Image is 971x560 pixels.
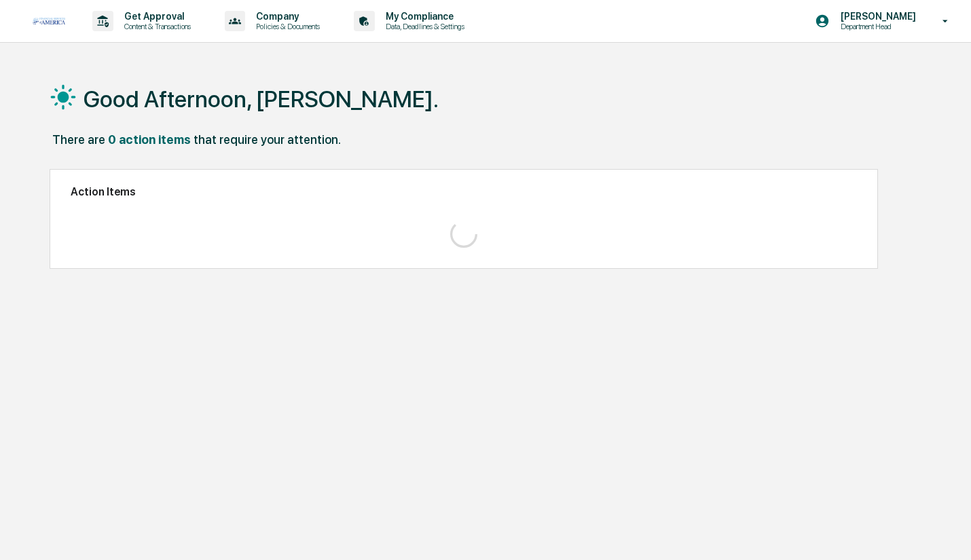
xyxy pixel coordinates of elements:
p: Data, Deadlines & Settings [375,22,471,31]
div: 0 action items [108,132,191,147]
h1: Good Afternoon, [PERSON_NAME]. [84,86,439,113]
p: Department Head [830,22,923,31]
p: My Compliance [375,11,471,22]
h2: Action Items [71,185,857,198]
p: Policies & Documents [245,22,327,31]
p: Get Approval [113,11,198,22]
img: logo [33,18,65,24]
div: that require your attention. [194,132,341,147]
p: [PERSON_NAME] [830,11,923,22]
div: There are [52,132,105,147]
p: Company [245,11,327,22]
p: Content & Transactions [113,22,198,31]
